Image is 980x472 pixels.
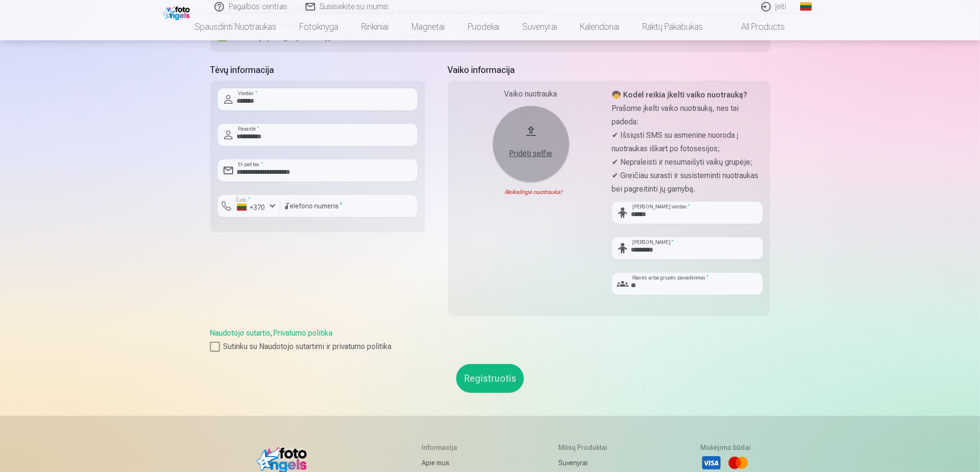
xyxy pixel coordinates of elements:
[218,195,280,217] button: Šalis*+370
[612,129,763,156] p: ✔ Išsiųsti SMS su asmenine nuoroda į nuotraukas iškart po fotosesijos;
[456,188,606,196] div: Reikalinga nuotrauka!
[422,443,485,452] h5: Informacija
[456,364,524,393] button: Registruotis
[237,203,266,212] div: +370
[210,327,770,352] div: ,
[558,456,628,470] a: Suvenyrai
[233,196,253,204] label: Šalis
[612,102,763,129] p: Prašome įkelti vaiko nuotrauką, nes tai padeda:
[612,90,748,99] strong: 🧒 Kodėl reikia įkelti vaiko nuotrauką?
[511,13,569,40] a: Suvenyrai
[631,13,715,40] a: Raktų pakabukas
[701,443,751,452] h5: Mokėjimo būdai
[448,63,770,77] h5: Vaiko informacija
[163,4,192,20] img: /fa2
[456,88,606,100] div: Vaiko nuotrauka
[422,456,485,470] a: Apie mus
[612,169,763,196] p: ✔ Greičiau surasti ir susisteminti nuotraukas bei pagreitinti jų gamybą.
[715,13,797,40] a: All products
[569,13,631,40] a: Kalendoriai
[612,156,763,169] p: ✔ Nepraleisti ir nesumaišyti vaikų grupėje;
[273,328,333,338] a: Privatumo politika
[210,63,425,77] h5: Tėvų informacija
[288,13,350,40] a: Fotoknyga
[457,13,511,40] a: Puodeliai
[210,328,271,338] a: Naudotojo sutartis
[401,13,457,40] a: Magnetai
[493,106,569,182] button: Pridėti selfie
[210,341,770,352] label: Sutinku su Naudotojo sutartimi ir privatumo politika
[184,13,288,40] a: Spausdinti nuotraukas
[502,148,560,159] div: Pridėti selfie
[350,13,401,40] a: Rinkiniai
[558,443,628,452] h5: Mūsų produktai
